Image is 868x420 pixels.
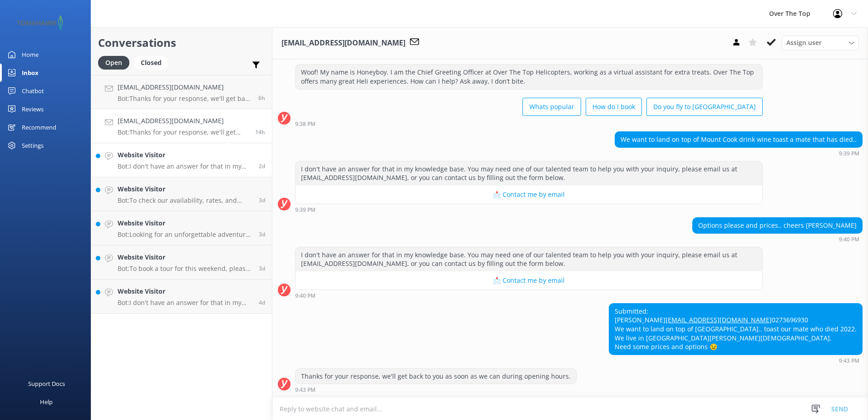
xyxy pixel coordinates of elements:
[118,128,248,136] p: Bot: Thanks for your response, we'll get back to you as soon as we can during opening hours.
[296,369,576,384] div: Thanks for your response, we'll get back to you as soon as we can during opening hours.
[118,184,252,194] h4: Website Visitor
[118,95,252,103] p: Bot: Thanks for your response, we'll get back to you as soon as we can during opening hours.
[786,38,822,48] span: Assign user
[295,293,316,299] strong: 9:40 PM
[91,245,272,280] a: Website VisitorBot:To book a tour for this weekend, please visit our booking page at: [URL][DOMAI...
[118,299,252,307] p: Bot: I don't have an answer for that in my knowledge base. You may need one of our talented team ...
[98,57,134,67] a: Open
[295,206,763,213] div: Aug 25 2025 09:39pm (UTC +12:00) Pacific/Auckland
[98,56,129,70] div: Open
[98,34,265,51] h2: Conversations
[296,247,762,271] div: I don't have an answer for that in my knowledge base. You may need one of our talented team to he...
[22,136,44,155] div: Settings
[259,265,265,272] span: Aug 23 2025 05:38am (UTC +12:00) Pacific/Auckland
[258,94,265,102] span: Aug 26 2025 05:07am (UTC +12:00) Pacific/Auckland
[296,271,762,290] button: 📩 Contact me by email
[646,98,763,116] button: Do you fly to [GEOGRAPHIC_DATA]
[91,280,272,314] a: Website VisitorBot:I don't have an answer for that in my knowledge base. You may need one of our ...
[839,151,859,156] strong: 9:39 PM
[259,230,265,238] span: Aug 23 2025 05:48am (UTC +12:00) Pacific/Auckland
[91,143,272,177] a: Website VisitorBot:I don't have an answer for that in my knowledge base. You may need one of our ...
[295,387,316,393] strong: 9:43 PM
[91,211,272,245] a: Website VisitorBot:Looking for an unforgettable adventure? Take our quiz to find the perfect flig...
[22,82,44,100] div: Chatbot
[118,162,252,170] p: Bot: I don't have an answer for that in my knowledge base. You may need one of our talented team ...
[693,218,862,233] div: Options please and prices.. cheers [PERSON_NAME]
[523,98,581,116] button: Whats popular
[118,82,252,92] h4: [EMAIL_ADDRESS][DOMAIN_NAME]
[22,64,39,82] div: Inbox
[91,75,272,109] a: [EMAIL_ADDRESS][DOMAIN_NAME]Bot:Thanks for your response, we'll get back to you as soon as we can...
[118,196,252,205] p: Bot: To check our availability, rates, and make a booking, please visit: [URL][DOMAIN_NAME] Alter...
[259,299,265,306] span: Aug 22 2025 11:39am (UTC +12:00) Pacific/Auckland
[296,161,762,185] div: I don't have an answer for that in my knowledge base. You may need one of our talented team to he...
[296,65,762,89] div: Woof! My name is Honeyboy. I am the Chief Greeting Officer at Over The Top Helicopters, working a...
[295,292,763,299] div: Aug 25 2025 09:40pm (UTC +12:00) Pacific/Auckland
[91,177,272,211] a: Website VisitorBot:To check our availability, rates, and make a booking, please visit: [URL][DOMA...
[615,150,863,156] div: Aug 25 2025 09:39pm (UTC +12:00) Pacific/Auckland
[609,357,863,364] div: Aug 25 2025 09:43pm (UTC +12:00) Pacific/Auckland
[118,218,252,228] h4: Website Visitor
[666,315,772,324] a: [EMAIL_ADDRESS][DOMAIN_NAME]
[259,162,265,170] span: Aug 23 2025 11:00pm (UTC +12:00) Pacific/Auckland
[839,237,859,242] strong: 9:40 PM
[118,150,252,160] h4: Website Visitor
[22,100,44,118] div: Reviews
[609,304,862,355] div: Submitted: [PERSON_NAME] 0273696930 We want to land on top of [GEOGRAPHIC_DATA].. toast our mate ...
[782,35,859,50] div: Assign User
[118,230,252,239] p: Bot: Looking for an unforgettable adventure? Take our quiz to find the perfect flight for you at ...
[839,358,859,364] strong: 9:43 PM
[118,252,252,262] h4: Website Visitor
[586,98,642,116] button: How do I book
[295,207,316,213] strong: 9:39 PM
[14,15,66,30] img: 2-1647550015.png
[118,265,252,273] p: Bot: To book a tour for this weekend, please visit our booking page at: [URL][DOMAIN_NAME] or con...
[281,37,405,49] h3: [EMAIL_ADDRESS][DOMAIN_NAME]
[259,196,265,204] span: Aug 23 2025 06:32am (UTC +12:00) Pacific/Auckland
[91,109,272,143] a: [EMAIL_ADDRESS][DOMAIN_NAME]Bot:Thanks for your response, we'll get back to you as soon as we can...
[255,128,265,136] span: Aug 25 2025 09:43pm (UTC +12:00) Pacific/Auckland
[118,116,248,126] h4: [EMAIL_ADDRESS][DOMAIN_NAME]
[40,393,53,411] div: Help
[118,286,252,296] h4: Website Visitor
[615,132,862,147] div: We want to land on top of Mount Cook drink wine toast a mate that has died..
[295,120,763,127] div: Aug 25 2025 09:38pm (UTC +12:00) Pacific/Auckland
[296,185,762,204] button: 📩 Contact me by email
[692,236,863,242] div: Aug 25 2025 09:40pm (UTC +12:00) Pacific/Auckland
[134,57,173,67] a: Closed
[295,386,577,393] div: Aug 25 2025 09:43pm (UTC +12:00) Pacific/Auckland
[22,118,56,136] div: Recommend
[28,375,65,393] div: Support Docs
[134,56,168,70] div: Closed
[22,45,39,64] div: Home
[295,121,316,127] strong: 9:38 PM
